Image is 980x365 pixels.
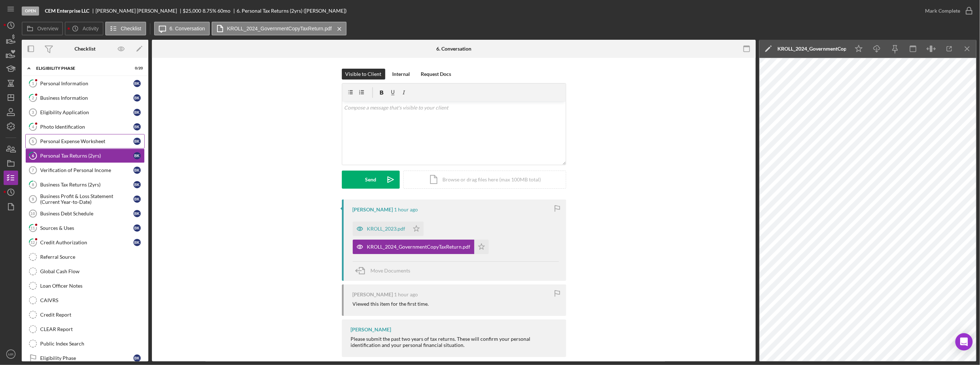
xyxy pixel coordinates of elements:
div: B K [133,355,141,362]
div: Eligibility Phase [36,66,125,70]
button: MR [4,347,18,361]
div: KROLL_2024_GovernmentCopyTaxReturn.pdf [777,46,846,52]
div: Credit Report [40,312,144,318]
label: 6. Conversation [170,26,205,31]
label: Checklist [121,26,141,31]
div: Open [22,7,39,16]
div: Viewed this item for the first time. [353,301,429,307]
div: B K [133,181,141,188]
button: Visible to Client [342,69,385,80]
div: Personal Information [40,81,133,86]
span: Move Documents [371,267,411,274]
div: Personal Expense Worksheet [40,138,133,144]
div: Public Index Search [40,341,144,347]
div: Send [365,171,376,189]
button: Internal [389,69,414,80]
div: Mark Complete [925,4,960,18]
time: 2025-10-08 12:28 [394,207,418,212]
tspan: 4 [32,124,34,129]
a: Global Cash Flow [25,264,145,279]
div: B K [133,152,141,159]
a: CLEAR Report [25,322,145,336]
div: 0 / 20 [130,66,143,70]
a: 4Photo IdentificationBK [25,120,145,134]
a: 5Personal Expense WorksheetBK [25,134,145,149]
div: Referral Source [40,254,144,260]
button: KROLL_2023.pdf [353,222,424,236]
div: Business Information [40,95,133,101]
div: Business Tax Returns (2yrs) [40,182,133,188]
div: [PERSON_NAME] [353,292,393,297]
div: B K [133,210,141,217]
div: Global Cash Flow [40,269,144,274]
a: Credit Report [25,308,145,322]
tspan: 7 [32,168,34,172]
button: 6. Conversation [154,22,210,35]
div: Sources & Uses [40,225,133,231]
time: 2025-10-08 12:28 [394,292,418,297]
div: [PERSON_NAME] [351,327,391,332]
tspan: 2 [32,95,34,100]
tspan: 3 [32,110,34,115]
div: B K [133,94,141,102]
tspan: 12 [31,240,35,245]
a: Loan Officer Notes [25,279,145,293]
a: 11Sources & UsesBK [25,221,145,235]
div: [PERSON_NAME] [PERSON_NAME] [96,8,183,14]
div: B K [133,196,141,203]
label: KROLL_2024_GovernmentCopyTaxReturn.pdf [227,26,332,31]
button: Move Documents [353,262,418,280]
div: [PERSON_NAME] [353,207,393,212]
b: CEM Enterprise LLC [45,8,89,14]
a: 8Business Tax Returns (2yrs)BK [25,177,145,192]
span: $25,000 [183,8,201,14]
tspan: 6 [32,153,34,158]
a: Referral Source [25,250,145,264]
a: 1Personal InformationBK [25,76,145,91]
div: Internal [393,69,410,80]
div: Visible to Client [345,69,382,80]
button: KROLL_2024_GovernmentCopyTaxReturn.pdf [212,22,347,35]
text: MR [8,352,14,356]
div: KROLL_2024_GovernmentCopyTaxReturn.pdf [367,244,471,250]
a: 3Eligibility ApplicationBK [25,105,145,120]
div: Business Profit & Loss Statement (Current Year-to-Date) [40,193,133,205]
div: B K [133,167,141,174]
div: B K [133,138,141,145]
tspan: 1 [32,81,34,86]
div: Personal Tax Returns (2yrs) [40,153,133,159]
a: 7Verification of Personal IncomeBK [25,163,145,177]
div: Please submit the past two years of tax returns. These will confirm your personal identification ... [351,336,559,348]
div: B K [133,239,141,246]
a: 12Credit AuthorizationBK [25,235,145,250]
button: Overview [22,22,63,35]
a: 6Personal Tax Returns (2yrs)BK [25,149,145,163]
div: Loan Officer Notes [40,283,144,289]
div: B K [133,123,141,130]
div: Eligibility Application [40,109,133,115]
div: CAIVRS [40,297,144,303]
a: 9Business Profit & Loss Statement (Current Year-to-Date)BK [25,192,145,206]
tspan: 10 [30,211,35,216]
button: Request Docs [417,69,455,80]
div: CLEAR Report [40,326,144,332]
div: Checklist [75,46,96,52]
button: KROLL_2024_GovernmentCopyTaxReturn.pdf [353,240,489,254]
button: Activity [65,22,103,35]
div: Open Intercom Messenger [955,333,973,351]
div: Request Docs [421,69,451,80]
div: 60 mo [217,8,230,14]
div: Verification of Personal Income [40,167,133,173]
div: KROLL_2023.pdf [367,226,406,232]
button: Send [342,171,400,189]
div: 6. Conversation [436,46,471,52]
div: B K [133,109,141,116]
div: Eligibility Phase [40,355,133,361]
tspan: 5 [32,139,34,143]
div: 6. Personal Tax Returns (2yrs) ([PERSON_NAME]) [237,8,347,14]
a: Public Index Search [25,336,145,351]
button: Checklist [105,22,146,35]
tspan: 9 [32,197,34,201]
div: 8.75 % [203,8,216,14]
button: Mark Complete [918,4,976,18]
